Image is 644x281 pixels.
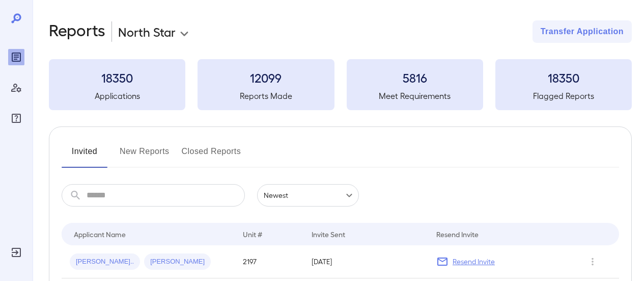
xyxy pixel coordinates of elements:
[235,245,304,278] td: 2197
[62,143,107,168] button: Invited
[495,90,632,102] h5: Flagged Reports
[49,69,185,86] h3: 18350
[8,49,24,65] div: Reports
[198,90,334,102] h5: Reports Made
[198,69,334,86] h3: 12099
[49,90,185,102] h5: Applications
[70,257,140,267] span: [PERSON_NAME]..
[436,228,479,240] div: Resend Invite
[243,228,262,240] div: Unit #
[8,80,24,96] div: Manage Users
[74,228,126,240] div: Applicant Name
[584,253,601,270] button: Row Actions
[453,257,495,267] p: Resend Invite
[8,244,24,261] div: Log Out
[257,184,359,207] div: Newest
[533,20,632,43] button: Transfer Application
[49,59,632,110] summary: 18350Applications12099Reports Made5816Meet Requirements18350Flagged Reports
[312,228,345,240] div: Invite Sent
[303,245,428,278] td: [DATE]
[120,143,170,168] button: New Reports
[347,90,483,102] h5: Meet Requirements
[49,20,105,43] h2: Reports
[118,23,176,40] p: North Star
[347,69,483,86] h3: 5816
[182,143,241,168] button: Closed Reports
[495,69,632,86] h3: 18350
[8,110,24,126] div: FAQ
[144,257,211,267] span: [PERSON_NAME]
